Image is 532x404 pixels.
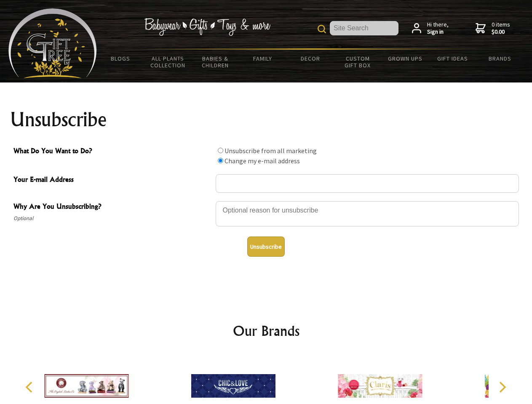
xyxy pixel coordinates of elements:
a: Decor [286,50,334,67]
a: 0 items$0.00 [476,21,510,36]
input: Site Search [330,21,398,35]
span: 0 items [492,21,510,36]
span: Optional [13,213,211,223]
a: Gift Ideas [429,50,476,67]
span: Why Are You Unsubscribing? [13,201,211,213]
label: Change my e-mail address [225,157,300,165]
strong: Sign in [427,28,449,36]
a: Babies & Children [192,50,239,74]
a: Hi there,Sign in [412,21,449,36]
button: Unsubscribe [247,237,285,257]
img: Babyware - Gifts - Toys and more... [8,8,97,78]
button: Previous [21,378,40,396]
button: Next [493,378,511,396]
span: Your E-mail Address [13,174,211,186]
span: What Do You Want to Do? [13,146,211,158]
span: Hi there, [427,21,449,36]
input: What Do You Want to Do? [218,148,223,153]
a: BLOGS [97,50,144,67]
a: Custom Gift Box [334,50,382,74]
h2: Our Brands [17,321,516,341]
a: Grown Ups [381,50,429,67]
strong: $0.00 [492,28,510,36]
input: What Do You Want to Do? [218,158,223,163]
textarea: Why Are You Unsubscribing? [216,201,519,226]
a: Brands [476,50,524,67]
label: Unsubscribe from all marketing [225,146,317,155]
img: Babywear - Gifts - Toys & more [144,18,270,36]
h1: Unsubscribe [10,109,522,130]
a: Family [239,50,287,67]
img: product search [318,25,326,33]
input: Your E-mail Address [216,174,519,193]
a: All Plants Collection [144,50,192,74]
